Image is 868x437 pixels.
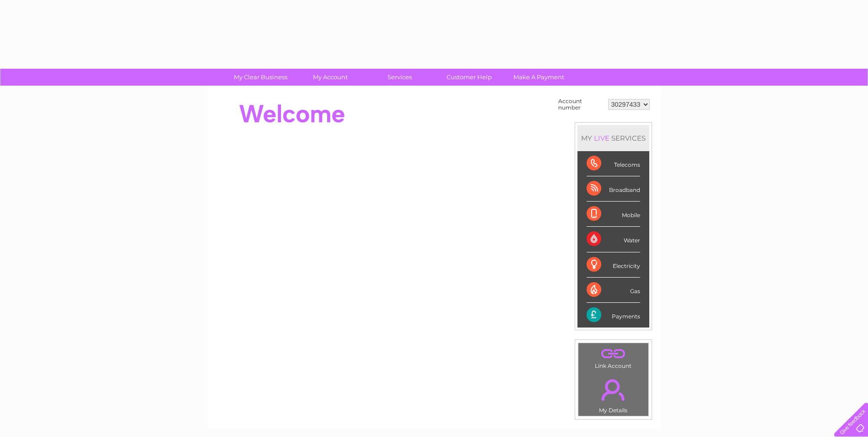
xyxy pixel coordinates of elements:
div: Water [587,227,640,252]
a: My Account [292,69,368,86]
div: MY SERVICES [577,125,649,151]
td: Link Account [578,343,649,371]
td: Account number [556,96,606,113]
div: Payments [587,303,640,328]
div: Gas [587,278,640,303]
div: LIVE [592,134,611,142]
a: Make A Payment [501,69,577,86]
div: Telecoms [587,151,640,176]
div: Electricity [587,252,640,278]
a: Customer Help [431,69,507,86]
a: Services [362,69,437,86]
a: . [581,374,646,406]
div: Mobile [587,202,640,227]
a: . [581,345,646,361]
td: My Details [578,371,649,416]
a: My Clear Business [223,69,298,86]
div: Broadband [587,176,640,202]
